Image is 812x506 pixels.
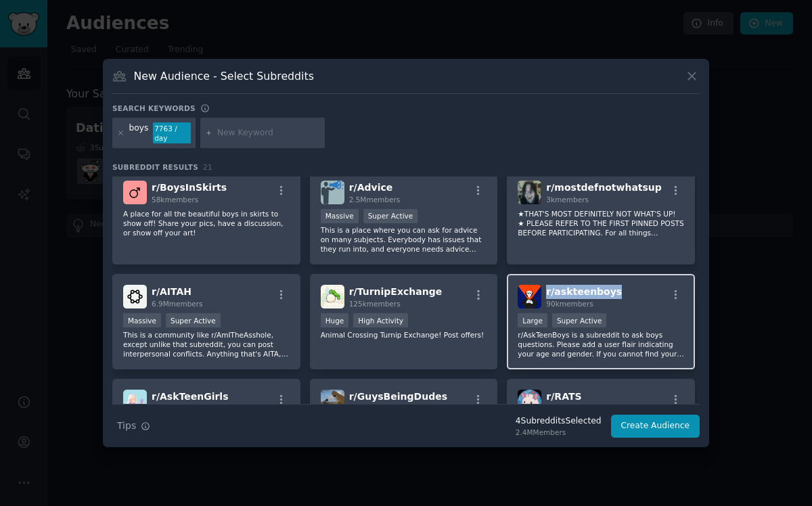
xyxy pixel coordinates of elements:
span: 58k members [152,195,198,204]
img: AskTeenGirls [123,390,147,413]
p: r/AskTeenBoys is a subreddit to ask boys questions. Please add a user flair indicating your age a... [518,330,684,359]
div: 4 Subreddit s Selected [516,415,602,428]
span: r/ AITAH [152,286,191,297]
div: Super Active [166,313,221,327]
div: Super Active [363,209,418,223]
span: 90k members [546,300,593,308]
span: r/ AskTeenGirls [152,391,228,402]
h3: New Audience - Select Subreddits [134,69,314,83]
img: mostdefnotwhatsup [518,181,541,204]
p: This is a community like r/AmITheAsshole, except unlike that subreddit, you can post interpersona... [123,330,290,359]
span: 2.5M members [349,195,401,204]
img: RATS [518,390,541,413]
span: Subreddit Results [112,162,198,172]
div: High Activity [353,313,408,327]
p: This is a place where you can ask for advice on many subjects. Everybody has issues that they run... [321,225,487,254]
input: New Keyword [217,127,320,139]
button: Create Audience [611,415,700,438]
img: AITAH [123,285,147,308]
div: Massive [321,209,359,223]
img: BoysInSkirts [123,181,147,204]
span: r/ GuysBeingDudes [349,391,447,402]
span: 3k members [546,195,589,204]
span: r/ Advice [349,182,393,193]
p: Animal Crossing Turnip Exchange! Post offers! [321,330,487,340]
span: r/ askteenboys [546,286,622,297]
span: r/ mostdefnotwhatsup [546,182,662,193]
img: TurnipExchange [321,285,344,308]
p: A place for all the beautiful boys in skirts to show off! Share your pics, have a discussion, or ... [123,209,290,237]
button: Tips [112,414,155,438]
div: Huge [321,313,349,327]
img: GuysBeingDudes [321,390,344,413]
p: ★THAT'S MOST DEFINITELY NOT WHAT'S UP! ★ PLEASE REFER TO THE FIRST PINNED POSTS BEFORE PARTICIPAT... [518,209,684,237]
span: Tips [117,419,136,433]
span: 6.9M members [152,300,203,308]
div: Large [518,313,547,327]
img: askteenboys [518,285,541,308]
div: 7763 / day [153,122,191,144]
div: boys [129,122,149,144]
span: r/ RATS [546,391,581,402]
span: 21 [203,163,212,171]
span: 125k members [349,300,401,308]
div: 2.4M Members [516,428,602,437]
div: Massive [123,313,161,327]
img: Advice [321,181,344,204]
h3: Search keywords [112,103,196,113]
div: Super Active [552,313,607,327]
span: r/ BoysInSkirts [152,182,227,193]
span: r/ TurnipExchange [349,286,443,297]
